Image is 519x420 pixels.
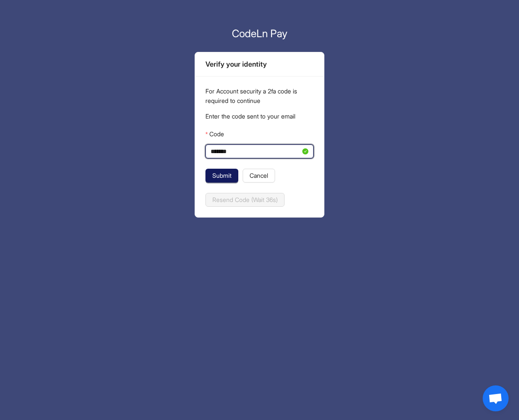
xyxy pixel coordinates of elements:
button: Cancel [243,169,275,183]
p: For Account security a 2fa code is required to continue [205,87,314,106]
span: Cancel [250,171,268,180]
p: Enter the code sent to your email [205,112,314,121]
input: Code [211,147,301,156]
button: Submit [205,169,238,183]
button: Resend Code (Wait 36s) [205,193,285,207]
p: CodeLn Pay [195,26,324,42]
span: Resend Code (Wait 36s) [212,195,278,205]
span: Submit [212,171,231,180]
a: Open chat [483,385,509,411]
div: Verify your identity [205,59,314,70]
label: Code [205,127,224,141]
